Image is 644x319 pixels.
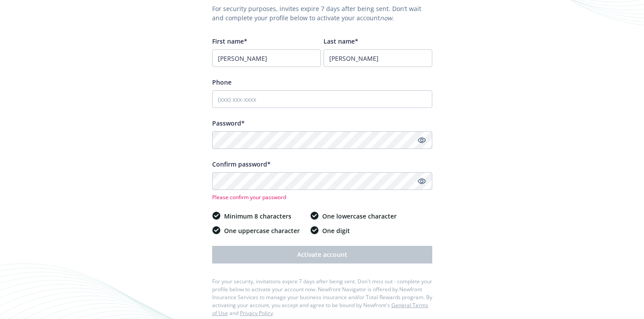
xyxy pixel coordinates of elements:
a: Show password [416,176,427,186]
input: Enter last name [324,49,432,67]
span: First name* [212,37,247,45]
a: Privacy Policy [240,309,273,317]
input: Confirm your unique password... [212,172,432,190]
span: One lowercase character [322,211,397,221]
span: Password* [212,119,245,127]
span: Minimum 8 characters [224,211,291,221]
span: Please confirm your password [212,193,432,201]
span: Last name* [324,37,358,45]
input: Enter a unique password... [212,131,432,149]
input: (xxx) xxx-xxxx [212,90,432,108]
span: Activate account [297,250,347,259]
span: Confirm password* [212,160,271,168]
div: For your security, invitations expire 7 days after being sent. Don ' t miss out - complete your p... [212,278,432,317]
i: now [380,14,392,22]
a: Show password [416,135,427,145]
input: Enter first name [212,49,321,67]
a: General Terms of Use [212,301,428,317]
span: Phone [212,78,232,86]
span: One digit [322,226,350,235]
button: Activate account [212,246,432,263]
div: For security purposes, invites expire 7 days after being sent. Don’t wait and complete your profi... [212,4,432,22]
span: One uppercase character [224,226,300,235]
